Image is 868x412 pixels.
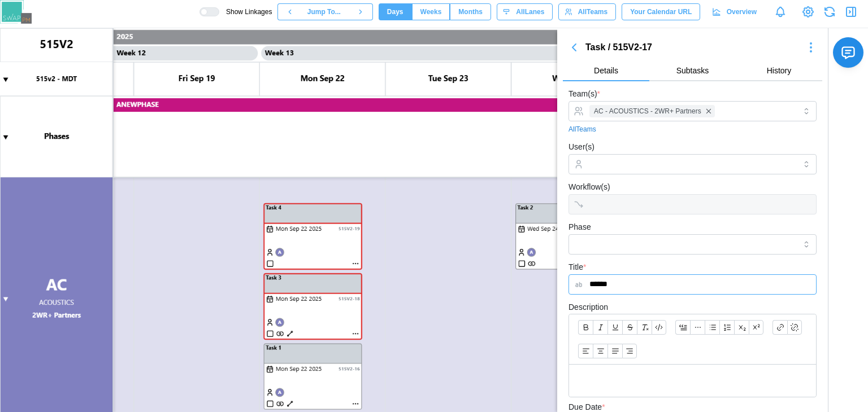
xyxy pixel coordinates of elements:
[568,181,610,194] label: Workflow(s)
[771,2,790,21] a: Notifications
[767,67,792,74] span: History
[420,4,442,20] span: Weeks
[622,320,637,335] button: Strikethrough
[630,4,692,20] span: Your Calendar URL
[607,320,622,335] button: Underline
[387,4,403,20] span: Days
[568,141,594,154] label: User(s)
[772,320,787,335] button: Link
[458,4,483,20] span: Months
[516,4,544,20] span: All Lanes
[676,67,709,74] span: Subtasks
[578,320,593,335] button: Bold
[675,320,690,335] button: Blockquote
[705,320,719,335] button: Bullet list
[787,320,802,335] button: Remove link
[593,344,607,358] button: Align text: center
[622,344,637,358] button: Align text: right
[690,320,705,335] button: Horizontal line
[568,221,591,234] label: Phase
[821,3,839,21] button: Refresh Grid
[594,106,701,117] span: AC - ACOUSTICS - 2WR+ Partners
[307,4,341,20] span: Jump To...
[652,320,666,335] button: Code
[800,4,816,20] a: View Project
[607,344,622,358] button: Align text: justify
[727,4,757,20] span: Overview
[843,4,859,20] button: Close Drawer
[637,320,652,335] button: Clear formatting
[734,320,749,335] button: Subscript
[594,67,618,74] span: Details
[219,7,272,16] span: Show Linkages
[578,344,593,358] button: Align text: left
[568,124,596,135] a: All Teams
[568,261,586,274] label: Title
[593,320,607,335] button: Italic
[578,4,607,20] span: All Teams
[568,301,608,314] label: Description
[719,320,734,335] button: Ordered list
[585,41,800,55] div: Task / 515V2-17
[749,320,763,335] button: Superscript
[568,88,600,100] label: Team(s)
